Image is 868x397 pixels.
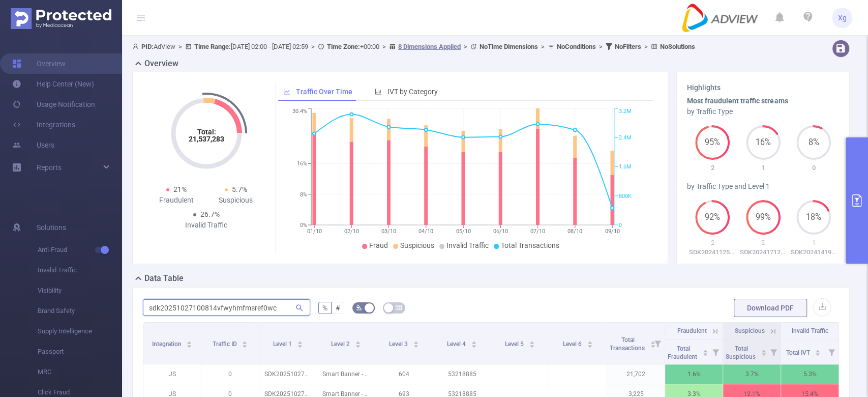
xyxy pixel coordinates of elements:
[708,339,723,364] i: Filter menu
[738,163,789,173] p: 1
[480,43,538,50] b: No Time Dimensions
[461,43,470,50] span: >
[447,341,467,348] span: Level 4
[726,345,757,360] span: Total Suspicious
[396,304,402,310] i: icon: table
[687,82,839,93] h3: Highlights
[702,348,708,354] div: Sort
[38,342,122,362] span: Passport
[687,238,738,248] p: 2
[242,344,248,347] i: icon: caret-down
[619,134,632,141] tspan: 2.4M
[815,348,821,351] i: icon: caret-up
[695,213,730,221] span: 92%
[738,238,789,248] p: 2
[824,339,839,364] i: Filter menu
[563,341,583,348] span: Level 6
[297,161,307,167] tspan: 16%
[605,228,620,235] tspan: 09/10
[12,135,54,155] a: Users
[187,344,192,347] i: icon: caret-down
[471,344,476,347] i: icon: caret-down
[297,339,303,343] i: icon: caret-up
[307,228,322,235] tspan: 01/10
[529,339,535,346] div: Sort
[300,222,307,229] tspan: 0%
[144,272,184,285] h2: Data Table
[173,185,187,193] span: 21%
[197,128,216,136] tspan: Total:
[37,217,66,238] span: Solutions
[379,43,389,50] span: >
[471,339,477,346] div: Sort
[189,135,224,143] tspan: 21,537,283
[297,344,303,347] i: icon: caret-down
[761,348,766,351] i: icon: caret-up
[815,348,821,354] div: Sort
[781,364,839,384] p: 5.3%
[650,339,656,346] div: Sort
[356,304,362,310] i: icon: bg-colors
[176,220,236,231] div: Invalid Traffic
[687,106,839,117] div: by Traffic Type
[283,88,290,95] i: icon: line-chart
[152,341,183,348] span: Integration
[389,341,409,348] span: Level 3
[369,241,388,249] span: Fraud
[37,163,62,172] span: Reports
[695,138,730,147] span: 95%
[381,228,396,235] tspan: 03/10
[456,228,471,235] tspan: 05/10
[619,193,632,200] tspan: 800K
[194,43,231,50] b: Time Range:
[815,352,821,355] i: icon: caret-down
[738,247,789,258] p: SDK2024171205080537v5dr8ej81hbe5
[38,362,122,382] span: MRC
[344,228,359,235] tspan: 02/10
[668,345,699,360] span: Total Fraudulent
[38,260,122,280] span: Invalid Traffic
[187,339,192,343] i: icon: caret-up
[259,364,317,384] p: SDK20251027100814vfwyhmfmsref0wc
[201,364,259,384] p: 0
[322,304,327,312] span: %
[375,88,382,95] i: icon: bar-chart
[143,364,201,384] p: JS
[746,213,781,221] span: 99%
[327,43,360,50] b: Time Zone:
[761,348,767,354] div: Sort
[687,163,738,173] p: 2
[400,241,434,249] span: Suspicious
[587,344,592,347] i: icon: caret-down
[529,339,534,343] i: icon: caret-up
[273,341,293,348] span: Level 1
[493,228,508,235] tspan: 06/10
[660,43,695,50] b: No Solutions
[687,181,839,192] div: by Traffic Type and Level 1
[308,43,318,50] span: >
[413,339,419,346] div: Sort
[619,108,632,115] tspan: 3.2M
[331,341,351,348] span: Level 2
[786,349,812,356] span: Total IVT
[766,339,781,364] i: Filter menu
[132,43,695,50] span: AdView [DATE] 02:00 - [DATE] 02:59 +00:00
[446,241,489,249] span: Invalid Traffic
[792,327,828,334] span: Invalid Traffic
[38,240,122,260] span: Anti-Fraud
[213,341,238,348] span: Traffic ID
[665,364,723,384] p: 1.6%
[838,8,847,28] span: Xg
[619,222,622,229] tspan: 0
[38,301,122,321] span: Brand Safety
[200,210,220,218] span: 26.7%
[557,43,596,50] b: No Conditions
[375,364,433,384] p: 604
[37,157,62,178] a: Reports
[12,74,94,94] a: Help Center (New)
[529,344,534,347] i: icon: caret-down
[206,195,266,206] div: Suspicious
[677,327,706,334] span: Fraudulent
[505,341,525,348] span: Level 5
[398,43,461,50] u: 8 Dimensions Applied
